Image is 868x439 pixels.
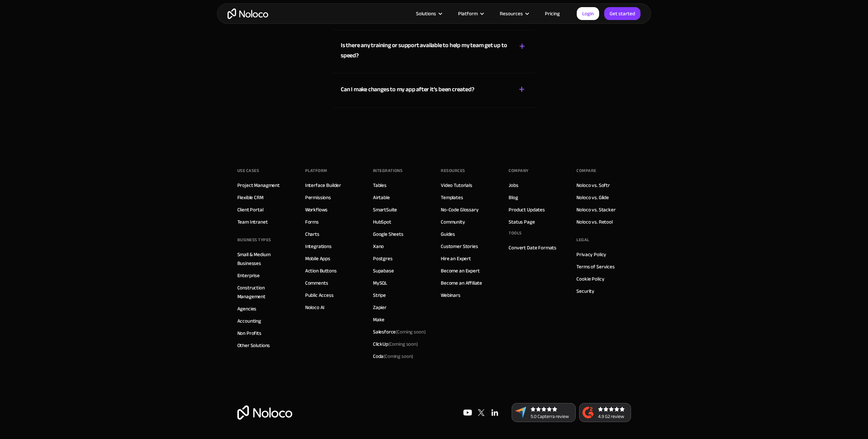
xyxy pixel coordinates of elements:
[373,254,393,263] a: Postgres
[373,181,387,190] a: Tables
[509,193,518,202] a: Blog
[408,9,450,18] div: Solutions
[237,317,261,325] a: Accounting
[237,329,261,338] a: Non Profits
[441,266,480,275] a: Become an Expert
[441,279,482,287] a: Become an Affiliate
[373,303,387,312] a: Zapier
[519,40,525,52] div: +
[373,352,413,361] div: Coda
[441,181,472,190] a: Video Tutorials
[509,228,522,238] div: Tools
[491,9,536,18] div: Resources
[396,327,426,337] span: (Coming soon)
[373,266,394,275] a: Supabase
[305,279,328,287] a: Comments
[576,181,610,190] a: Noloco vs. Softr
[373,242,384,251] a: Xano
[305,181,341,190] a: Interface Builder
[237,283,292,301] a: Construction Management
[519,83,525,95] div: +
[373,315,384,324] a: Make
[576,217,612,226] a: Noloco vs. Retool
[373,205,397,214] a: SmartSuite
[305,166,327,176] div: Platform
[305,217,319,226] a: Forms
[341,84,474,95] div: Can I make changes to my app after it’s been created?
[509,166,529,176] div: Company
[237,181,280,190] a: Project Managment
[509,217,535,226] a: Status Page
[509,205,545,214] a: Product Updates
[237,193,263,202] a: Flexible CRM
[237,205,263,214] a: Client Portal
[237,217,268,226] a: Team Intranet
[305,242,332,251] a: Integrations
[237,235,271,245] div: BUSINESS TYPES
[576,287,594,295] a: Security
[341,40,509,61] div: Is there any training or support available to help my team get up to speed?
[305,193,331,202] a: Permissions
[373,291,386,300] a: Stripe
[441,166,465,176] div: Resources
[441,291,460,300] a: Webinars
[458,9,478,18] div: Platform
[373,340,418,348] div: ClickUp
[576,262,614,271] a: Terms of Services
[373,327,426,336] div: Salesforce
[373,217,391,226] a: HubSpot
[509,243,556,252] a: Convert Date Formats
[237,341,270,350] a: Other Solutions
[373,279,387,287] a: MySQL
[305,303,325,312] a: Noloco AI
[441,242,478,251] a: Customer Stories
[305,291,334,300] a: Public Access
[441,193,463,202] a: Templates
[305,230,319,238] a: Charts
[450,9,491,18] div: Platform
[576,193,609,202] a: Noloco vs. Glide
[305,254,330,263] a: Mobile Apps
[576,166,596,176] div: Compare
[373,230,403,238] a: Google Sheets
[441,205,479,214] a: No-Code Glossary
[305,205,328,214] a: Workflows
[576,235,589,245] div: Legal
[228,8,268,19] a: home
[237,250,292,268] a: Small & Medium Businesses
[509,181,518,190] a: Jobs
[536,9,568,18] a: Pricing
[373,166,402,176] div: INTEGRATIONS
[383,351,413,361] span: (Coming soon)
[577,7,599,20] a: Login
[576,205,615,214] a: Noloco vs. Stacker
[237,304,257,313] a: Agencies
[604,7,640,20] a: Get started
[237,166,259,176] div: Use Cases
[373,193,390,202] a: Airtable
[416,9,436,18] div: Solutions
[441,230,455,238] a: Guides
[576,274,604,283] a: Cookie Policy
[500,9,523,18] div: Resources
[237,271,260,280] a: Enterprise
[441,217,465,226] a: Community
[388,339,418,349] span: (Coming soon)
[576,250,606,259] a: Privacy Policy
[305,266,337,275] a: Action Buttons
[441,254,471,263] a: Hire an Expert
